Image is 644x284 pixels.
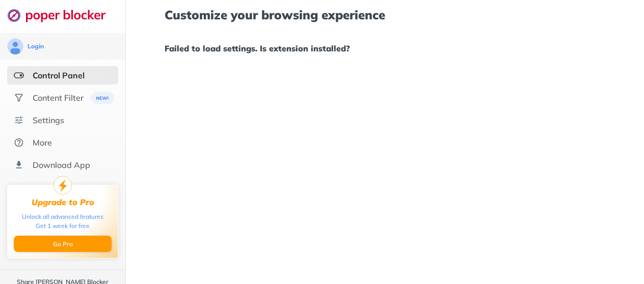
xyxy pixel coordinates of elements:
[14,70,24,80] img: features-selected.svg
[14,93,24,103] img: social.svg
[33,137,52,148] div: More
[33,93,84,103] div: Content Filter
[165,42,605,55] h1: Failed to load settings. Is extension installed?
[28,42,44,50] div: Login
[14,160,24,170] img: download-app.svg
[14,236,112,252] button: Go Pro
[33,160,90,170] div: Download App
[33,115,64,125] div: Settings
[33,70,85,80] div: Control Panel
[7,38,23,54] img: avatar.svg
[165,8,605,21] h1: Customize your browsing experience
[22,212,103,221] div: Unlock all advanced features
[14,115,24,125] img: settings.svg
[90,92,115,104] img: menuBanner.svg
[14,137,24,148] img: about.svg
[53,176,72,194] img: upgrade-to-pro.svg
[36,221,90,231] div: Get 1 week for free
[32,197,94,207] div: Upgrade to Pro
[7,8,117,22] img: logo-webpage.svg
